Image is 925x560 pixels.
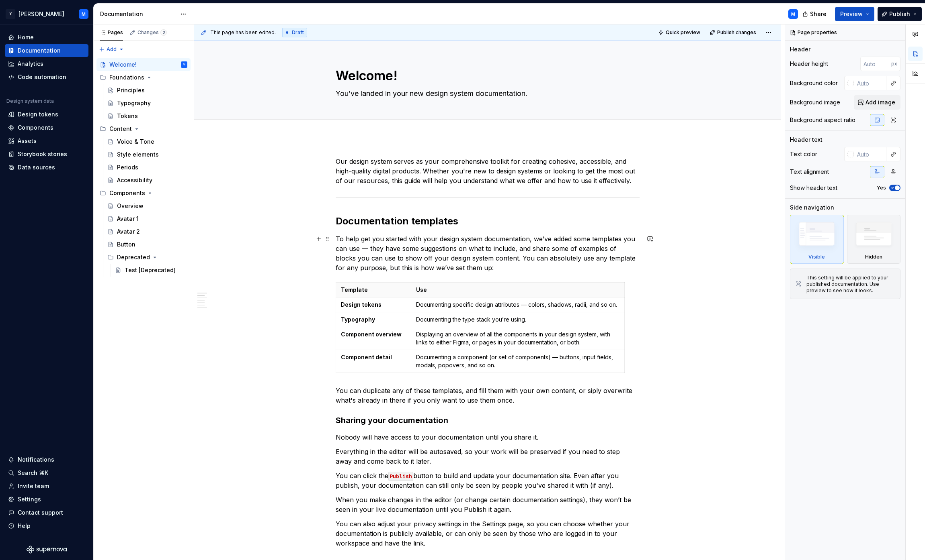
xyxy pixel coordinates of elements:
[336,432,640,442] p: Nobody will have access to your documentation until you share it.
[790,184,837,192] div: Show header text
[117,176,152,184] div: Accessibility
[107,46,117,53] span: Add
[854,95,900,110] button: Add image
[416,286,619,294] p: Use
[798,7,832,21] button: Share
[104,84,191,97] a: Principles
[117,138,154,146] div: Voice & Tone
[117,215,139,223] div: Avatar 1
[889,10,910,18] span: Publish
[96,58,191,71] a: Welcome!M
[109,73,144,81] div: Foundations
[6,98,54,104] div: Design system data
[117,202,144,210] div: Overview
[416,353,619,369] p: Documenting a component (or set of components) — buttons, input fields, modals, popovers, and so on.
[334,87,638,100] textarea: You’ve landed in your new design system documentation.
[835,7,874,21] button: Preview
[388,472,413,481] code: Publish
[109,61,137,69] div: Welcome!
[18,47,61,55] div: Documentation
[5,506,88,519] button: Contact support
[96,187,191,200] div: Components
[96,44,127,55] button: Add
[18,469,48,477] div: Search ⌘K
[137,29,167,36] div: Changes
[341,331,402,338] strong: Component overview
[334,66,638,86] textarea: Welcome!
[96,122,191,135] div: Content
[5,44,88,57] a: Documentation
[5,121,88,134] a: Components
[865,254,882,260] div: Hidden
[104,161,191,174] a: Periods
[877,185,886,191] label: Yes
[104,251,191,264] div: Deprecated
[336,386,640,405] p: You can duplicate any of these templates, and fill them with your own content, or siply overwrite...
[808,254,825,260] div: Visible
[18,110,58,118] div: Design tokens
[117,228,140,236] div: Avatar 2
[5,161,88,174] a: Data sources
[18,137,37,145] div: Assets
[790,116,855,124] div: Background aspect ratio
[707,27,760,38] button: Publish changes
[18,60,43,68] div: Analytics
[18,482,49,490] div: Invite team
[336,447,640,466] p: Everything in the editor will be autosaved, so your work will be preserved if you need to step aw...
[790,45,810,53] div: Header
[854,147,886,161] input: Auto
[790,215,844,264] div: Visible
[5,57,88,70] a: Analytics
[82,11,86,17] div: M
[806,275,895,294] div: This setting will be applied to your published documentation. Use preview to see how it looks.
[125,266,176,274] div: Test [Deprecated]
[18,495,41,503] div: Settings
[18,124,53,132] div: Components
[336,471,640,490] p: You can click the button to build and update your documentation site. Even after you publish, you...
[109,125,132,133] div: Content
[117,99,151,107] div: Typography
[336,519,640,548] p: You can also adjust your privacy settings in the Settings page, so you can choose whether your do...
[5,71,88,83] a: Code automation
[117,112,138,120] div: Tokens
[5,148,88,161] a: Storybook stories
[183,61,185,69] div: M
[109,189,145,197] div: Components
[854,76,886,90] input: Auto
[104,225,191,238] a: Avatar 2
[336,234,640,273] p: To help get you started with your design system documentation, we’ve added some templates you can...
[5,108,88,121] a: Design tokens
[210,29,276,36] span: This page has been edited.
[18,456,54,464] div: Notifications
[341,354,392,360] strong: Component detail
[416,301,619,309] p: Documenting specific design attributes — colors, shadows, radii, and so on.
[104,110,191,122] a: Tokens
[104,212,191,225] a: Avatar 1
[891,61,897,67] p: px
[104,174,191,187] a: Accessibility
[878,7,922,21] button: Publish
[18,10,64,18] div: [PERSON_NAME]
[790,168,829,176] div: Text alignment
[117,240,135,248] div: Button
[2,5,92,22] button: Y[PERSON_NAME]M
[790,204,834,212] div: Side navigation
[117,253,150,261] div: Deprecated
[5,453,88,466] button: Notifications
[336,495,640,514] p: When you make changes in the editor (or change certain documentation settings), they won’t be see...
[292,29,304,36] span: Draft
[18,73,66,81] div: Code automation
[5,519,88,532] button: Help
[5,480,88,493] a: Invite team
[860,57,891,71] input: Auto
[656,27,704,38] button: Quick preview
[117,151,159,159] div: Style elements
[666,29,700,36] span: Quick preview
[790,98,840,106] div: Background image
[117,86,145,94] div: Principles
[18,163,55,171] div: Data sources
[336,157,640,185] p: Our design system serves as your comprehensive toolkit for creating cohesive, accessible, and hig...
[717,29,756,36] span: Publish changes
[117,163,138,171] div: Periods
[27,546,67,554] svg: Supernova Logo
